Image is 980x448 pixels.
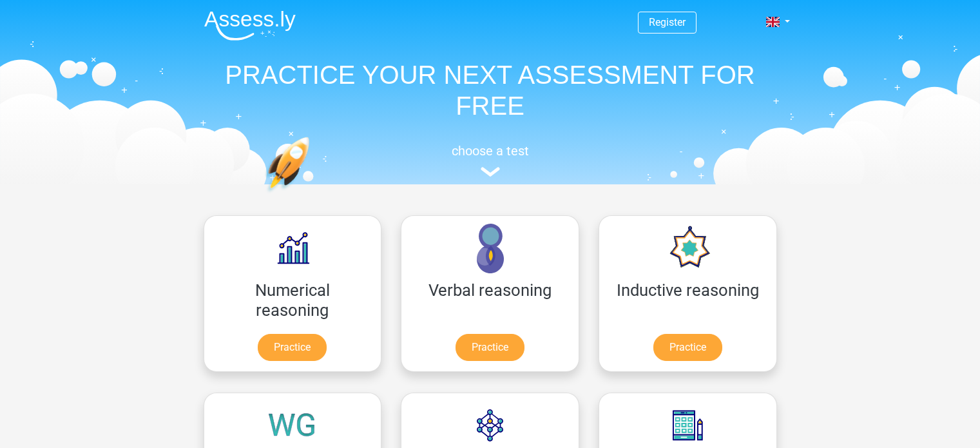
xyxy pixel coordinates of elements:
a: Register [649,16,686,28]
img: assessment [481,167,500,177]
h1: PRACTICE YOUR NEXT ASSESSMENT FOR FREE [194,59,787,121]
img: practice [265,137,360,253]
a: Practice [258,334,327,361]
a: Practice [456,334,524,361]
a: Practice [653,334,722,361]
h5: choose a test [194,143,787,159]
img: Assessly [204,10,296,41]
a: choose a test [194,143,787,177]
